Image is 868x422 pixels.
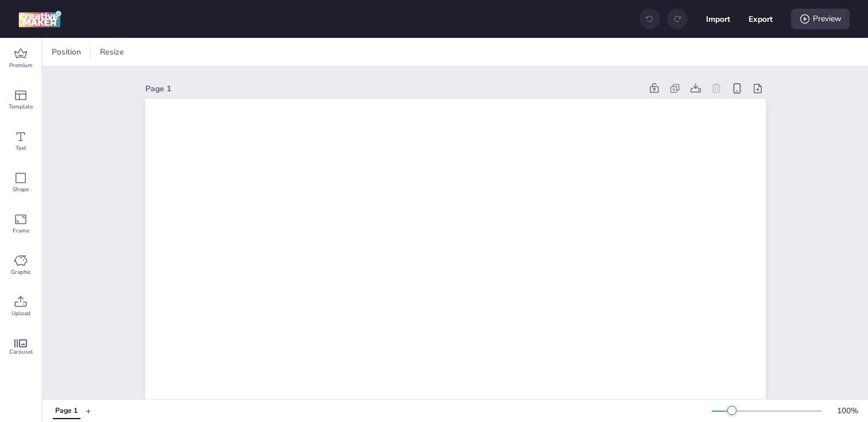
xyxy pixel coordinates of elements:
div: Page 1 [145,83,642,95]
button: Import [706,7,730,31]
span: Resize [98,46,126,58]
span: Template [9,102,33,111]
div: Tabs [47,401,86,421]
span: Text [16,144,26,153]
span: Frame [13,226,29,235]
span: Carousel [9,347,33,357]
span: Upload [11,309,30,318]
button: + [86,401,91,421]
button: Export [749,7,773,31]
span: Premium [9,61,33,70]
span: Position [49,46,83,58]
div: Page 1 [55,406,78,416]
span: Graphic [11,268,31,277]
div: Preview [791,9,850,29]
div: 100 % [834,405,861,417]
img: logo Creative Maker [18,10,61,28]
span: Shape [13,185,29,194]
